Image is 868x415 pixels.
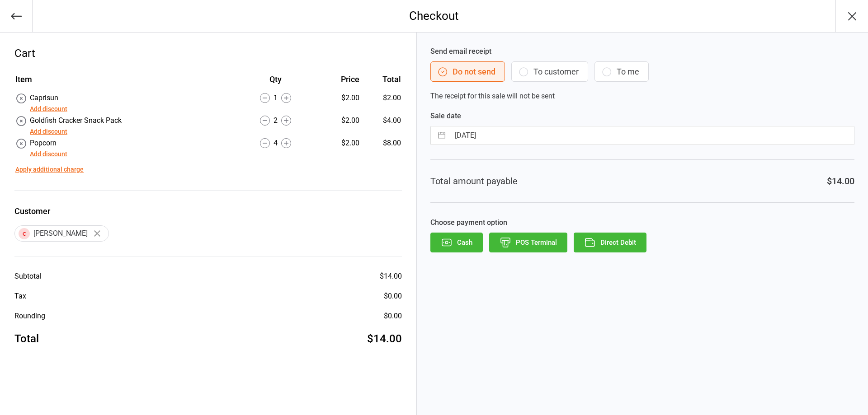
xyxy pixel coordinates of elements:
th: Item [15,73,233,92]
label: Sale date [430,111,854,121]
div: 4 [234,138,317,149]
div: $2.00 [318,93,359,103]
div: 2 [234,115,317,126]
div: $2.00 [318,138,359,149]
th: Total [363,73,401,92]
div: $14.00 [827,174,854,188]
div: Cart [14,45,402,61]
button: Do not send [430,61,505,82]
button: To me [594,61,649,82]
div: Rounding [14,311,45,322]
td: $8.00 [363,138,401,159]
button: Direct Debit [574,233,646,252]
div: Total amount payable [430,174,518,188]
button: Cash [430,233,483,252]
label: Send email receipt [430,46,854,57]
button: Add discount [30,104,67,114]
div: Tax [14,291,26,302]
button: To customer [511,61,588,82]
span: Goldfish Cracker Snack Pack [30,116,122,125]
div: $14.00 [367,331,402,347]
td: $2.00 [363,93,401,114]
div: Price [318,73,359,85]
span: Popcorn [30,139,57,147]
div: $2.00 [318,115,359,126]
div: $0.00 [384,311,402,322]
div: 1 [234,93,317,103]
th: Qty [234,73,317,92]
div: The receipt for this sale will not be sent [430,46,854,102]
div: [PERSON_NAME] [14,225,109,242]
label: Choose payment option [430,217,854,228]
button: Apply additional charge [15,165,84,174]
div: $14.00 [380,271,402,282]
label: Customer [14,205,402,217]
div: Subtotal [14,271,42,282]
span: Caprisun [30,93,58,102]
div: $0.00 [384,291,402,302]
button: Add discount [30,127,67,136]
td: $4.00 [363,115,401,137]
button: Add discount [30,149,67,159]
div: Total [14,331,39,347]
button: POS Terminal [489,233,567,252]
